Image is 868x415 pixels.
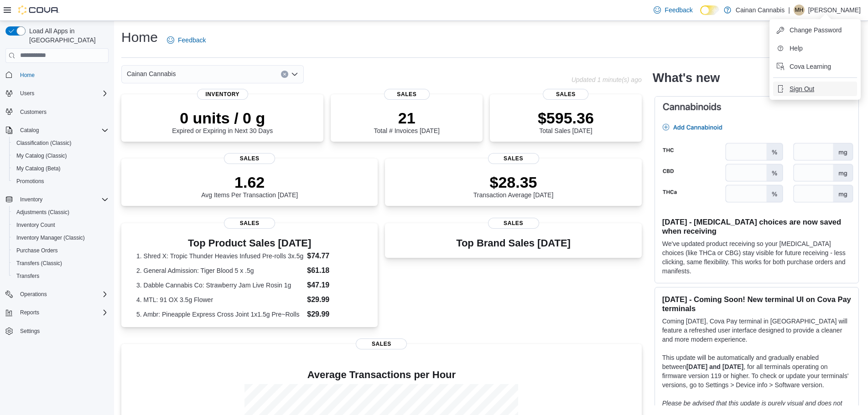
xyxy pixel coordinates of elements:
p: 0 units / 0 g [172,109,273,127]
button: Help [773,41,857,56]
dt: 5. Ambr: Pineapple Express Cross Joint 1x1.5g Pre~Rolls [136,310,303,319]
a: Home [16,70,38,81]
button: Cova Learning [773,59,857,74]
button: Purchase Orders [9,244,112,257]
span: Catalog [20,127,39,134]
span: Purchase Orders [16,247,58,254]
a: Inventory Count [13,220,59,231]
div: Total # Invoices [DATE] [374,109,440,134]
button: Operations [2,288,112,301]
span: Sales [384,89,430,100]
span: Inventory [197,89,248,100]
span: Operations [16,289,109,300]
span: Operations [20,291,47,298]
span: Promotions [13,176,109,187]
button: Catalog [2,124,112,137]
a: Inventory Manager (Classic) [13,232,88,243]
span: Sales [543,89,589,100]
a: Transfers [13,271,43,282]
span: My Catalog (Classic) [16,152,67,159]
h3: [DATE] - Coming Soon! New terminal UI on Cova Pay terminals [662,295,851,313]
dd: $61.18 [307,265,363,276]
span: Customers [16,106,109,118]
span: Reports [20,309,39,316]
button: Users [2,87,112,100]
button: Promotions [9,175,112,188]
span: Transfers (Classic) [13,258,109,269]
span: Sales [224,218,275,229]
span: Adjustments (Classic) [16,209,69,216]
span: Feedback [178,36,206,45]
button: Inventory Count [9,219,112,231]
span: Sign Out [790,84,814,93]
a: Purchase Orders [13,245,62,256]
button: Reports [16,307,43,318]
span: Classification (Classic) [16,139,72,147]
button: Home [2,68,112,82]
a: My Catalog (Classic) [13,150,71,161]
span: Help [790,44,803,53]
button: Open list of options [291,71,298,78]
span: Purchase Orders [13,245,109,256]
dd: $74.77 [307,251,363,261]
p: Coming [DATE], Cova Pay terminal in [GEOGRAPHIC_DATA] will feature a refreshed user interface des... [662,317,851,344]
span: Inventory [20,196,42,203]
strong: [DATE] and [DATE] [686,363,743,370]
div: Michelle Hodgson [794,5,805,15]
a: My Catalog (Beta) [13,163,64,174]
button: My Catalog (Beta) [9,162,112,175]
p: 1.62 [201,173,298,191]
span: Adjustments (Classic) [13,207,109,218]
p: $28.35 [473,173,554,191]
span: Catalog [16,125,109,136]
button: Operations [16,289,51,300]
button: Reports [2,306,112,319]
p: [PERSON_NAME] [808,5,861,15]
span: MH [795,5,804,15]
h4: Average Transactions per Hour [129,369,634,380]
dt: 1. Shred X: Tropic Thunder Heavies Infused Pre-rolls 3x.5g [136,251,303,261]
span: Change Password [790,26,842,35]
p: We've updated product receiving so your [MEDICAL_DATA] choices (like THCa or CBG) stay visible fo... [662,239,851,276]
button: Inventory Manager (Classic) [9,231,112,244]
span: Transfers [13,271,109,282]
span: Inventory Count [16,221,55,229]
button: Inventory [16,194,46,205]
div: Total Sales [DATE] [538,109,594,134]
span: Inventory [16,194,109,205]
p: | [788,5,790,15]
span: Transfers [16,272,39,280]
span: Reports [16,307,109,318]
div: Avg Items Per Transaction [DATE] [201,173,298,199]
h3: Top Product Sales [DATE] [136,238,363,249]
span: Transfers (Classic) [16,260,62,267]
button: Classification (Classic) [9,137,112,149]
span: Sales [488,218,539,229]
button: Adjustments (Classic) [9,206,112,219]
span: Users [16,88,109,99]
h2: What's new [653,71,720,85]
a: Feedback [650,1,696,19]
img: Cova [18,5,59,15]
a: Customers [16,107,50,118]
input: Dark Mode [700,5,719,15]
dt: 4. MTL: 91 OX 3.5g Flower [136,295,303,304]
button: Inventory [2,193,112,206]
h3: [DATE] - [MEDICAL_DATA] choices are now saved when receiving [662,217,851,236]
a: Promotions [13,176,48,187]
span: Cainan Cannabis [127,68,176,79]
span: Users [20,90,34,97]
span: My Catalog (Beta) [16,165,61,172]
button: Transfers [9,270,112,282]
button: Sign Out [773,82,857,96]
dt: 2. General Admission: Tiger Blood 5 x .5g [136,266,303,275]
span: Promotions [16,178,44,185]
dd: $29.99 [307,309,363,320]
h3: Top Brand Sales [DATE] [456,238,571,249]
p: Cainan Cannabis [736,5,785,15]
span: Inventory Count [13,220,109,231]
a: Adjustments (Classic) [13,207,73,218]
button: Change Password [773,23,857,37]
span: Inventory Manager (Classic) [16,234,85,241]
